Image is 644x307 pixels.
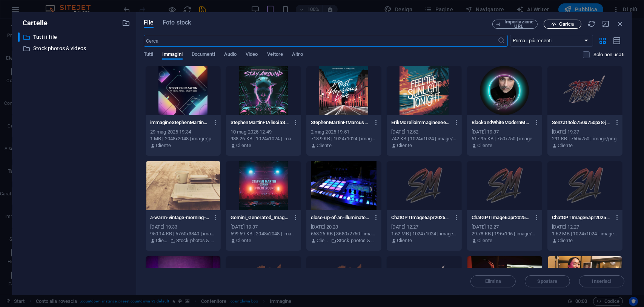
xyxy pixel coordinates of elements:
button: Importazione URL [492,20,538,29]
p: close-up-of-an-illuminated-dj-mixer-with-vibrant-led-pads-in-a-dark-studio-environment-d3zCU6xHCZ... [311,214,370,221]
p: Gemini_Generated_Image_w8saeow8saeow8sa-DHif5XIN8-bR6xcLhbGi5w.jpeg [231,214,290,221]
p: Cliente [477,142,492,149]
p: Cliente [558,142,573,149]
div: [DATE] 12:27 [472,224,538,230]
div: [DATE] 12:52 [391,129,457,135]
p: Cartelle [18,18,48,28]
span: Importazione URL [504,20,534,29]
div: 291 KB | 750x750 | image/png [552,135,618,142]
div: [DATE] 12:27 [552,224,618,230]
p: Mostra solo i file non utilizzati sul sito web. È ancora possibile visualizzare i file aggiunti d... [593,51,624,58]
p: Senzatitolo750x750px8-jm3_x3o7-HZMt2lFDvQz5g.png [552,119,611,126]
div: Di: Cliente | Cartella: Stock photos & videos [311,237,377,244]
p: immagineStephenMartinFtMeryAstel-Muovicos-lKMAwwZ4lAKUJe2TRXTUzQ.jpeg [150,119,209,126]
div: 988.26 KB | 1024x1024 | image/jpeg [231,135,297,142]
div: 2 mag 2025 19:51 [311,129,377,135]
p: Cliente [397,142,412,149]
div: [DATE] 19:37 [231,224,297,230]
div: 1 MB | 2048x2048 | image/jpeg [150,135,216,142]
i: Ricarica [587,20,596,28]
span: Carica [559,22,574,26]
div: [DATE] 12:27 [391,224,457,230]
p: ChatGPTImage6apr202521_12_26-SWTgSEI8z5g_98gEEhA7ig.png [391,214,450,221]
div: 1.62 MB | 1024x1024 | image/png [391,230,457,237]
div: [DATE] 20:23 [311,224,377,230]
p: a-warm-vintage-morning-setup-with-coffee-newspaper-and-smartphone-on-wooden-table-9vTAf3m5SLGRp_R... [150,214,209,221]
p: Cliente [317,237,329,244]
div: [DATE] 19:37 [552,129,618,135]
p: Cliente [236,142,251,149]
span: Audio [224,50,237,60]
div: Di: Cliente | Cartella: Stock photos & videos [150,237,216,244]
span: Tutti [144,50,153,60]
div: 950.14 KB | 5760x3840 | image/jpeg [150,230,216,237]
div: [DATE] 19:33 [150,224,216,230]
i: Chiudi [616,20,624,28]
div: Stock photos & videos [18,44,130,53]
p: Stock photos & videos [33,44,116,53]
p: Cliente [477,237,492,244]
i: Crea nuova cartella [122,19,130,27]
span: Altro [292,50,303,60]
p: Cliente [156,142,171,149]
div: 599.69 KB | 2048x2048 | image/jpeg [231,230,297,237]
p: Stock photos & videos [337,237,377,244]
div: 653.26 KB | 3680x2760 | image/jpeg [311,230,377,237]
span: Immagini [162,50,183,60]
div: 29 mag 2025 19:34 [150,129,216,135]
span: Video [246,50,258,60]
span: Vettore [267,50,283,60]
p: Cliente [317,142,332,149]
p: StephenMartinFtAlisciaStayAroundimmagineeeeeee-BMDec_mKP4JFlk2diJXuDw.png [231,119,290,126]
p: ErikMorelloimmagineeeeeeeeeeeeeeeeeeeeeeeeeeeeeeeeeeeeeeee-eEMQGY2OrQRiE_rHwu-8mg.png [391,119,450,126]
div: 742 KB | 1024x1024 | image/jpeg [391,135,457,142]
div: 718.9 KB | 1024x1024 | image/jpeg [311,135,377,142]
p: Cliente [558,237,573,244]
input: Cerca [144,35,498,47]
div: [DATE] 19:37 [472,129,538,135]
p: Tutti i file [33,33,116,41]
div: 29.78 KB | 196x196 | image/png [472,230,538,237]
p: Cliente [397,237,412,244]
div: ​ [18,32,20,42]
p: Cliente [156,237,168,244]
p: Stock photos & videos [176,237,216,244]
span: Documenti [192,50,215,60]
p: BlackandWhiteModernManYoutubeProfilePicture750x750px750x750px-Ta82n_1KkxYckof7g0E2Qw.png [472,119,531,126]
div: 617.95 KB | 750x750 | image/png [472,135,538,142]
div: 10 mag 2025 12:49 [231,129,297,135]
i: Nascondi [602,20,610,28]
span: File [144,18,154,27]
button: Carica [544,20,581,29]
p: StephenMartinFtMarcusHall-Mostpreciousloveimaggineeeeeeeeeeeeeeee-W1w50cGEP1rPP_BBYj-xmw.png [311,119,370,126]
p: ChatGPTImage6apr202521_12_26-b8kP9T9QI5ZIpPwl5-_iHQ-fJPvgWAkw9KMNw2D-7uLag.png [472,214,531,221]
span: Foto stock [163,18,191,27]
div: 1.62 MB | 1024x1024 | image/png [552,230,618,237]
p: Cliente [236,237,251,244]
p: ChatGPTImage6apr202521_12_26-b8kP9T9QI5ZIpPwl5-_iHQ.png [552,214,611,221]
